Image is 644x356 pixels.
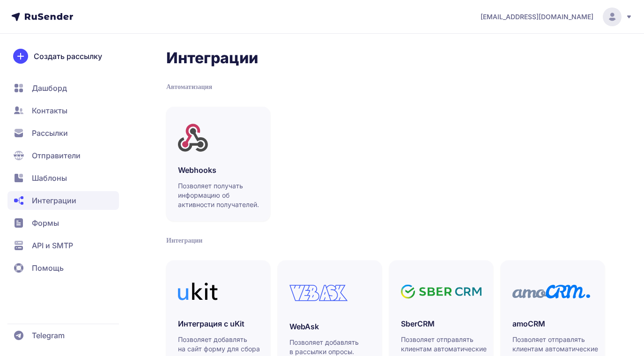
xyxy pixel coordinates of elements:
[166,82,605,92] div: Автоматизация
[178,318,259,329] h3: Интеграция с uKit
[32,105,67,116] span: Контакты
[512,318,593,329] h3: amoCRM
[166,49,605,67] h2: Интеграции
[166,107,270,221] a: WebhooksПозволяет получать информацию об активности получателей.
[178,181,267,209] p: Позволяет получать информацию об активности получателей.
[178,164,259,176] h3: Webhooks
[32,172,67,184] span: Шаблоны
[32,262,64,274] span: Помощь
[7,326,119,345] a: Telegram
[32,82,67,94] span: Дашборд
[34,51,102,62] span: Создать рассылку
[401,318,481,329] h3: SberCRM
[481,12,593,22] span: [EMAIL_ADDRESS][DOMAIN_NAME]
[32,127,68,139] span: Рассылки
[32,217,59,229] span: Формы
[32,195,76,206] span: Интеграции
[289,321,370,332] h3: WebAsk
[32,150,81,161] span: Отправители
[32,330,65,341] span: Telegram
[166,236,605,245] div: Интеграции
[32,240,73,251] span: API и SMTP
